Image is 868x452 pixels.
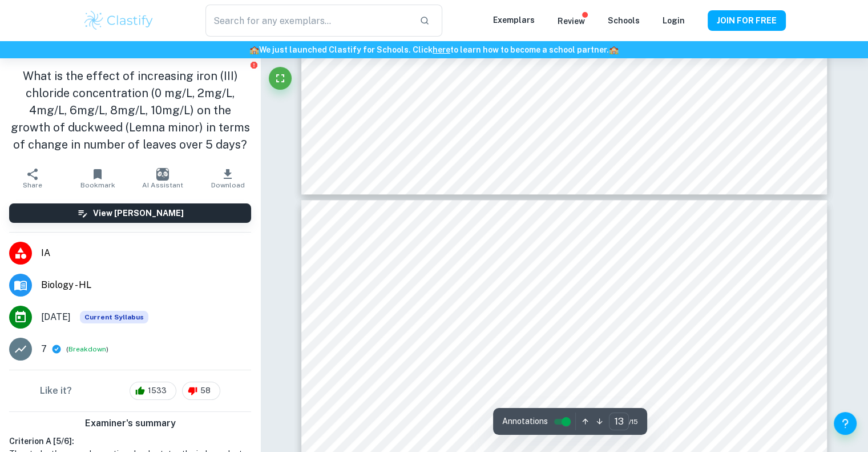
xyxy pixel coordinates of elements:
span: [DATE] [41,310,71,324]
span: Biology - HL [41,278,251,292]
p: Exemplars [493,14,535,26]
p: 7 [41,342,47,356]
span: Share [23,181,42,189]
button: Breakdown [68,344,106,354]
h6: Like it? [40,384,72,398]
button: Report issue [249,61,258,69]
button: View [PERSON_NAME] [9,203,251,223]
button: Fullscreen [269,67,292,90]
button: Help and Feedback [834,412,857,435]
button: JOIN FOR FREE [708,10,786,31]
span: ( ) [66,344,108,355]
div: 1533 [130,382,176,400]
h1: What is the effect of increasing iron (III) chloride concentration (0 mg/L, 2mg/L, 4mg/L, 6mg/L, ... [9,67,251,153]
h6: Examiner's summary [5,417,256,430]
span: / 15 [629,417,638,427]
div: This exemplar is based on the current syllabus. Feel free to refer to it for inspiration/ideas wh... [80,311,148,323]
h6: Criterion A [ 5 / 6 ]: [9,435,251,447]
span: 🏫 [609,45,619,54]
p: Review [558,15,585,27]
h6: View [PERSON_NAME] [93,207,184,219]
span: 1533 [142,385,173,397]
h6: We just launched Clastify for Schools. Click to learn how to become a school partner. [2,43,866,56]
span: 58 [194,385,217,397]
a: Schools [608,16,640,25]
span: AI Assistant [142,181,183,189]
span: 🏫 [249,45,259,54]
button: AI Assistant [130,162,195,194]
input: Search for any exemplars... [205,5,410,37]
span: Bookmark [80,181,115,189]
div: 58 [182,382,220,400]
span: Download [211,181,245,189]
span: Current Syllabus [80,311,148,323]
a: here [433,45,450,54]
a: Login [663,16,685,25]
span: IA [41,246,251,260]
button: Bookmark [65,162,130,194]
img: Clastify logo [83,9,155,32]
span: Annotations [502,415,548,427]
button: Download [195,162,260,194]
img: AI Assistant [156,168,169,181]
